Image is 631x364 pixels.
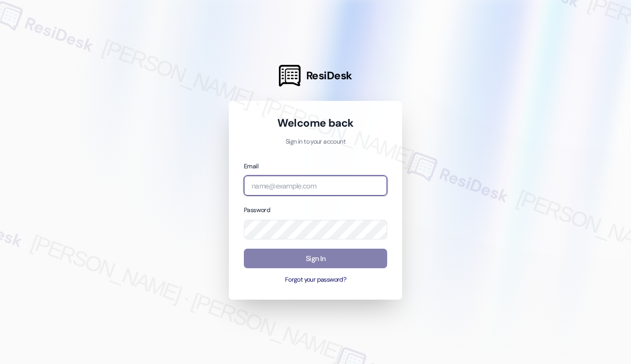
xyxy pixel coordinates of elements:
[306,68,352,83] span: ResiDesk
[244,275,387,285] button: Forgot your password?
[279,65,301,86] img: ResiDesk Logo
[244,176,387,196] input: name@example.com
[244,206,270,214] label: Password
[244,116,387,130] h1: Welcome back
[244,137,387,147] p: Sign in to your account
[244,249,387,269] button: Sign In
[244,162,258,170] label: Email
